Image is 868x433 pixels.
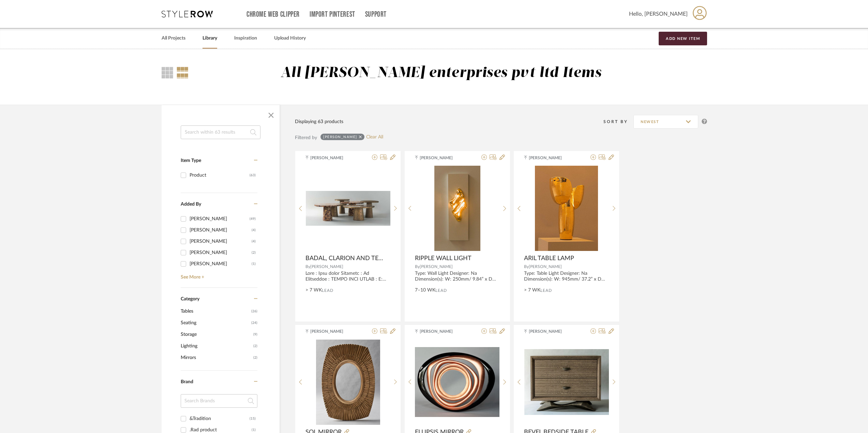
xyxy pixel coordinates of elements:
[310,12,355,17] a: Import Pinterest
[253,352,257,363] span: (2)
[181,317,250,329] span: Seating
[281,64,601,82] div: All [PERSON_NAME] enterprises pvt ltd Items
[264,108,278,122] button: Close
[322,288,333,293] span: Lead
[310,155,353,161] span: [PERSON_NAME]
[524,265,529,269] span: By
[524,349,609,415] img: BEVEL BEDSIDE TABLE
[181,296,199,302] span: Category
[250,213,256,224] div: (49)
[181,202,201,207] span: Added By
[306,191,390,226] img: BADAL, CLARION AND TEMPEST CLUSTER
[190,258,252,269] div: [PERSON_NAME]
[181,158,201,163] span: Item Type
[190,247,252,258] div: [PERSON_NAME]
[190,413,250,424] div: &Tradition
[190,236,252,247] div: [PERSON_NAME]
[252,236,256,247] div: (4)
[305,271,390,282] div: Lore : Ipsu dolor Sitametc : Ad Elitseddoe : TEMPO INCI UTLAB : E: 312do/ 60.48” m A 757en/68.07”...
[529,155,572,161] span: [PERSON_NAME]
[529,265,562,269] span: [PERSON_NAME]
[366,134,383,140] a: Clear All
[190,225,252,236] div: [PERSON_NAME]
[179,269,257,280] a: See More +
[659,32,707,45] button: Add New Item
[190,170,250,181] div: Product
[316,340,380,425] img: SOL MIRROR
[603,118,633,125] div: Sort By
[420,155,463,161] span: [PERSON_NAME]
[415,271,500,282] div: Type: Wall Light Designer: Na Dimension(s): W: 250mm/ 9.84” x D 60mm/ 2.36” x H 490mm/19.29". Wei...
[629,10,688,18] span: Hello, [PERSON_NAME]
[535,166,598,251] img: ARIL TABLE LAMP
[415,265,420,269] span: By
[310,265,343,269] span: [PERSON_NAME]
[415,347,499,417] img: ELLIPSIS MIRROR
[274,34,306,43] a: Upload History
[415,287,435,294] span: 7–10 WK
[420,328,463,334] span: [PERSON_NAME]
[181,125,260,139] input: Search within 63 results
[181,329,252,340] span: Storage
[415,255,472,262] span: RIPPLE WALL LIGHT
[181,352,252,363] span: Mirrors
[251,317,257,328] span: (24)
[162,34,185,43] a: All Projects
[250,170,256,181] div: (63)
[181,394,257,408] input: Search Brands
[181,340,252,352] span: Lighting
[295,118,343,125] div: Displaying 63 products
[323,135,357,139] div: [PERSON_NAME]
[253,341,257,352] span: (2)
[252,225,256,236] div: (4)
[246,12,300,17] a: Chrome Web Clipper
[253,329,257,340] span: (9)
[434,166,480,251] img: RIPPLE WALL LIGHT
[181,379,193,384] span: Brand
[524,271,609,282] div: Type: Table Light Designer: Na Dimension(s): W: 945mm/ 37.2” x D 85mm/ 3.35” x H 733mm/ 28.86” We...
[181,305,250,317] span: Tables
[251,306,257,317] span: (26)
[234,34,257,43] a: Inspiration
[190,213,250,224] div: [PERSON_NAME]
[295,134,317,141] div: Filtered by
[540,288,552,293] span: Lead
[305,287,322,294] span: > 7 WK
[524,255,574,262] span: ARIL TABLE LAMP
[252,258,256,269] div: (1)
[529,328,572,334] span: [PERSON_NAME]
[524,287,540,294] span: > 7 WK
[310,328,353,334] span: [PERSON_NAME]
[305,265,310,269] span: By
[365,12,387,17] a: Support
[305,255,388,262] span: BADAL, CLARION AND TEMPEST CLUSTER
[420,265,453,269] span: [PERSON_NAME]
[435,288,447,293] span: Lead
[250,413,256,424] div: (15)
[252,247,256,258] div: (2)
[203,34,217,43] a: Library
